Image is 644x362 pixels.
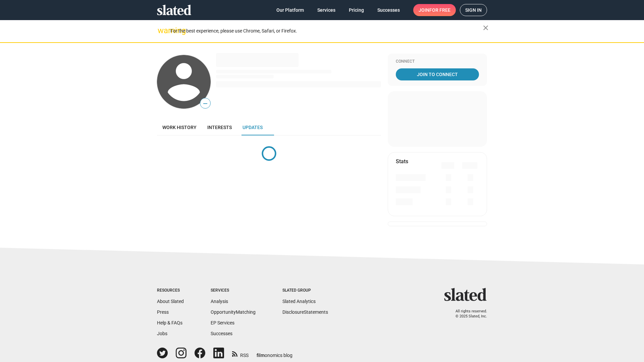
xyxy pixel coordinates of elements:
a: Jobs [157,331,167,336]
span: Services [317,4,335,16]
a: Successes [211,331,232,336]
mat-icon: warning [158,26,166,35]
span: Join To Connect [397,68,478,80]
a: Pricing [343,4,369,16]
span: Our Platform [276,4,304,16]
span: Successes [377,4,400,16]
span: Updates [243,125,263,130]
div: For the best experience, please use Chrome, Safari, or Firefox. [170,26,483,36]
div: Slated Group [282,288,328,293]
div: Resources [157,288,184,293]
a: Work history [157,119,202,135]
span: Join [419,4,450,16]
a: Our Platform [271,4,309,16]
a: Sign in [460,4,487,16]
a: DisclosureStatements [282,309,328,315]
p: All rights reserved. © 2025 Slated, Inc. [448,309,487,319]
a: About Slated [157,299,184,304]
span: Interests [207,125,232,130]
a: RSS [232,348,249,359]
span: Sign in [465,4,482,16]
a: Join To Connect [396,68,479,80]
a: Updates [237,119,268,135]
span: Pricing [349,4,364,16]
a: Successes [372,4,405,16]
div: Connect [396,59,479,64]
a: EP Services [211,320,234,325]
mat-icon: close [482,24,490,32]
a: Slated Analytics [282,299,316,304]
a: OpportunityMatching [211,309,256,315]
a: Press [157,309,169,315]
a: Joinfor free [413,4,456,16]
span: Work history [162,125,197,130]
span: film [257,353,265,358]
div: Services [211,288,256,293]
a: filmonomics blog [257,347,292,359]
a: Services [312,4,341,16]
a: Help & FAQs [157,320,182,325]
span: for free [429,4,450,16]
mat-card-title: Stats [396,158,408,165]
a: Analysis [211,299,228,304]
a: Interests [202,119,237,135]
span: — [200,99,210,108]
